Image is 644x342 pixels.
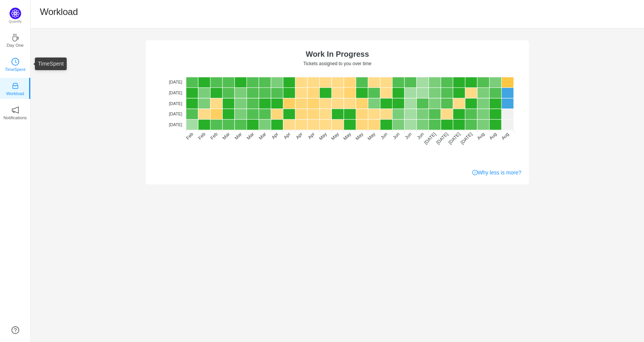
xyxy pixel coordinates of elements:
[169,101,182,106] tspan: [DATE]
[488,131,498,141] tspan: Aug
[342,131,352,141] tspan: May
[11,82,19,90] i: icon: inbox
[185,131,195,141] tspan: Feb
[283,131,291,140] tspan: Apr
[416,131,425,140] tspan: Jun
[11,109,19,116] a: icon: notificationNotifications
[447,131,462,145] tspan: [DATE]
[318,131,328,141] tspan: May
[404,131,413,140] tspan: Jun
[169,80,182,84] tspan: [DATE]
[11,58,19,66] i: icon: clock-circle
[307,131,316,140] tspan: Apr
[303,61,371,66] text: Tickets assigned to you over time
[7,42,23,49] p: Day One
[258,131,268,141] tspan: Mar
[366,131,376,141] tspan: May
[10,8,21,19] img: Quantify
[306,50,369,58] text: Work In Progress
[40,6,78,18] h1: Workload
[11,36,19,44] a: icon: coffeeDay One
[11,60,19,68] a: icon: clock-circleTimeSpent
[472,170,478,175] i: icon: info-circle
[233,131,243,141] tspan: Mar
[435,131,449,145] tspan: [DATE]
[169,112,182,116] tspan: [DATE]
[271,131,279,140] tspan: Apr
[500,131,510,141] tspan: Aug
[6,90,24,97] p: Workload
[209,131,219,141] tspan: Feb
[423,131,437,145] tspan: [DATE]
[392,131,401,140] tspan: Jun
[169,122,182,127] tspan: [DATE]
[197,131,207,141] tspan: Feb
[9,19,22,25] p: Quantify
[476,131,486,141] tspan: Aug
[11,106,19,114] i: icon: notification
[330,131,340,141] tspan: May
[11,326,19,334] a: icon: question-circle
[295,131,304,140] tspan: Apr
[169,90,182,95] tspan: [DATE]
[222,131,231,141] tspan: Mar
[472,169,521,177] a: Why less is more?
[11,34,19,41] i: icon: coffee
[460,131,474,145] tspan: [DATE]
[246,131,255,141] tspan: Mar
[379,131,389,140] tspan: Jun
[3,114,27,121] p: Notifications
[354,131,364,141] tspan: May
[5,66,26,73] p: TimeSpent
[11,84,19,92] a: icon: inboxWorkload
